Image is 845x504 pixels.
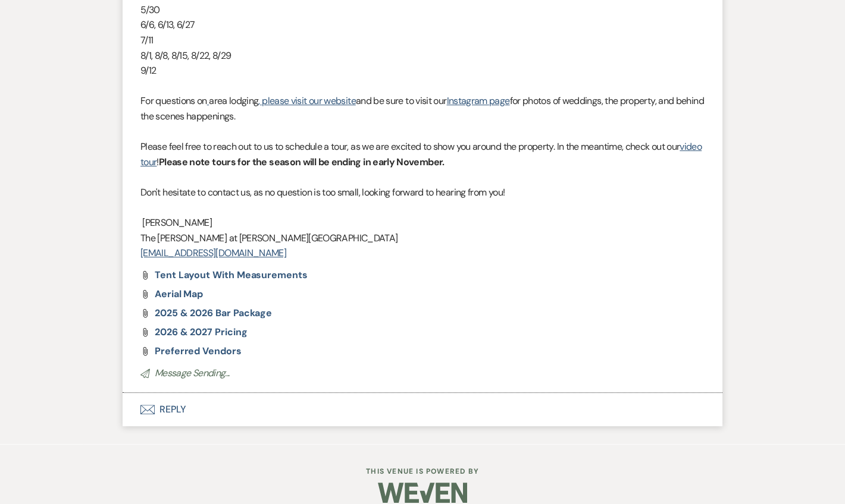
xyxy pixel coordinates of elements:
[140,366,705,381] p: Message Sending...
[155,327,247,337] a: 2026 & 2027 Pricing
[155,288,203,300] span: Aerial Map
[140,2,705,18] p: 5/30
[155,346,242,356] a: Preferred Vendors
[155,269,308,281] span: Tent Layout with Measurements
[155,308,272,318] a: 2025 & 2026 Bar Package
[140,17,705,33] p: 6/6, 6/13, 6/27
[155,326,247,338] span: 2026 & 2027 Pricing
[140,48,705,64] p: 8/1, 8/8, 8/15, 8/22, 8/29
[155,270,308,280] a: Tent Layout with Measurements
[140,215,705,231] p: [PERSON_NAME]
[140,231,705,246] p: The [PERSON_NAME] at [PERSON_NAME][GEOGRAPHIC_DATA]
[446,94,509,107] a: Instagram page
[140,139,705,169] p: Please feel free to reach out to us to schedule a tour, as we are excited to show you around the ...
[155,307,272,319] span: 2025 & 2026 Bar Package
[140,140,702,168] a: video tour
[140,93,705,124] p: For questions on area lodging and be sure to visit our for photos of weddings, the property, and ...
[155,289,203,299] a: Aerial Map
[159,156,445,168] strong: Please note tours for the season will be ending in early November.
[140,247,286,259] a: [EMAIL_ADDRESS][DOMAIN_NAME]
[258,94,355,107] a: , please visit our website
[140,63,705,78] p: 9/12
[155,345,242,357] span: Preferred Vendors
[123,393,722,426] button: Reply
[140,33,705,48] p: 7/11
[140,186,505,199] span: Don't hesitate to contact us, as no question is too small, looking forward to hearing from you!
